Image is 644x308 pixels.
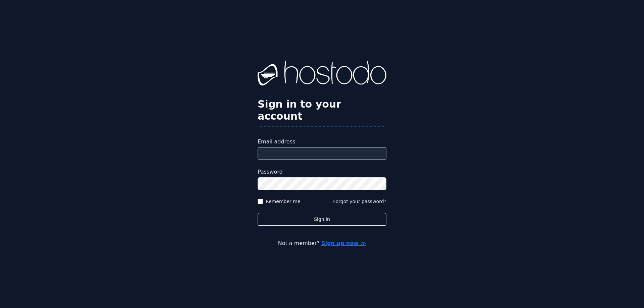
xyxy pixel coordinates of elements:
label: Password [258,168,386,176]
a: Sign up now ≫ [321,240,366,246]
label: Email address [258,138,386,146]
img: Hostodo [258,61,386,87]
button: Sign in [258,213,386,226]
p: Not a member? [32,239,612,247]
label: Remember me [266,198,301,205]
h2: Sign in to your account [258,98,386,122]
button: Forgot your password? [333,198,386,205]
